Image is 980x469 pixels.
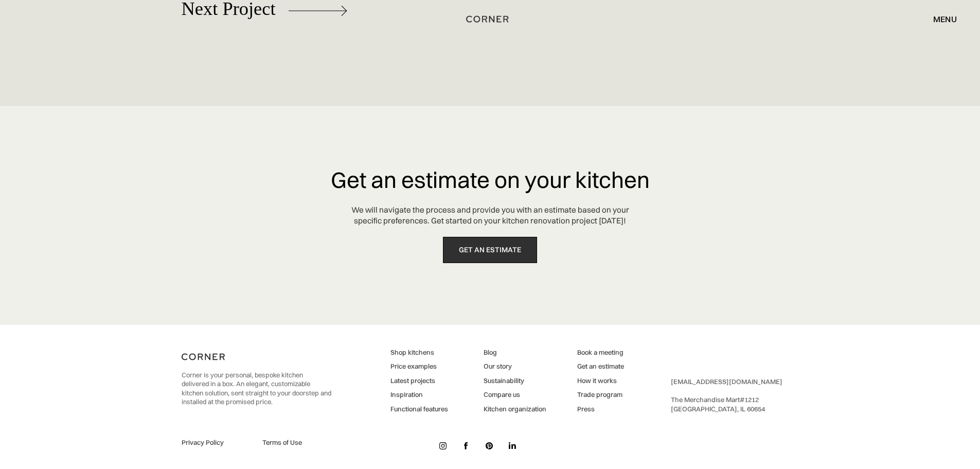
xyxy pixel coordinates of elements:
[443,237,537,263] a: get an estimate
[933,15,957,23] div: menu
[390,362,448,371] a: Price examples
[577,405,624,414] a: Press
[484,376,546,386] a: Sustainability
[390,390,448,399] a: Inspiration
[671,377,782,413] div: ‍ The Merchandise Mart #1212 ‍ [GEOGRAPHIC_DATA], IL 60654
[351,205,629,227] div: We will navigate the process and provide you with an estimate based on your specific preferences....
[671,377,782,386] a: [EMAIL_ADDRESS][DOMAIN_NAME]
[182,438,251,447] a: Privacy Policy
[390,376,448,386] a: Latest projects
[390,348,448,357] a: Shop kitchens
[331,168,650,192] h3: Get an estimate on your kitchen
[455,12,525,26] a: home
[484,390,546,399] a: Compare us
[390,405,448,414] a: Functional features
[484,348,546,357] a: Blog
[577,376,624,386] a: How it works
[923,10,957,28] div: menu
[484,405,546,414] a: Kitchen organization
[262,438,331,447] a: Terms of Use
[577,348,624,357] a: Book a meeting
[577,362,624,371] a: Get an estimate
[484,362,546,371] a: Our story
[577,390,624,399] a: Trade program
[182,371,331,407] p: Corner is your personal, bespoke kitchen delivered in a box. An elegant, customizable kitchen sol...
